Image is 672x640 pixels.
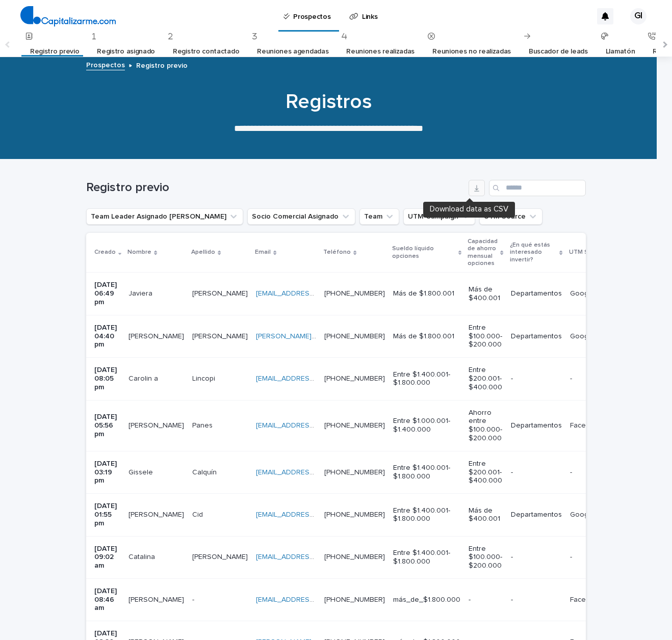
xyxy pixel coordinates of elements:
p: Carolin a [128,372,160,383]
p: Calquín [192,466,219,477]
a: [PHONE_NUMBER] [324,375,385,382]
p: Entre $100.000- $200.000 [469,324,502,349]
p: Departamentos [511,332,562,341]
p: Lincopi [192,372,217,383]
p: - [469,596,502,604]
a: Llamatón [606,40,635,64]
p: Facebook [570,419,605,430]
p: UTM Source [569,247,605,258]
a: [EMAIL_ADDRESS][DOMAIN_NAME] [256,422,371,429]
p: Teléfono [323,247,351,258]
p: [PERSON_NAME] [128,594,186,604]
p: Entre $1.400.001- $1.800.000 [393,506,460,524]
p: Apellido [191,247,215,258]
p: [DATE] 05:56 pm [94,413,120,438]
p: [DATE] 08:46 am [94,587,120,612]
button: UTM Campaign [403,208,475,225]
p: Panes [192,419,215,430]
p: [DATE] 01:55 pm [94,502,120,527]
p: Sueldo líquido opciones [392,243,456,262]
button: UTM Source [479,208,542,225]
p: Nombre [127,247,151,258]
a: Reuniones realizadas [346,40,415,64]
p: Entre $1.400.001- $1.800.000 [393,370,460,388]
p: Departamentos [511,511,562,519]
p: Leiva Rodriguez [192,551,250,562]
a: [EMAIL_ADDRESS][DOMAIN_NAME] [256,469,371,476]
p: [PERSON_NAME] [192,330,250,341]
p: - [192,594,196,604]
p: [DATE] 08:05 pm [94,366,120,391]
p: Capacidad de ahorro mensual opciones [468,236,498,270]
a: [EMAIL_ADDRESS][DOMAIN_NAME] [256,375,371,382]
p: - [570,551,574,562]
a: [PHONE_NUMBER] [324,553,385,561]
p: Ahorro entre $100.000- $200.000 [469,409,502,443]
button: Socio Comercial Asignado [247,208,355,225]
button: Team Leader Asignado LLamados [86,208,243,225]
p: Entre $1.000.001- $1.400.000 [393,417,460,434]
p: [DATE] 09:02 am [94,545,120,570]
p: Departamentos [511,421,562,430]
p: Más de $400.001 [469,506,502,524]
p: Registro previo [136,59,188,70]
p: [PERSON_NAME] [128,330,186,341]
a: Reuniones agendadas [257,40,328,64]
a: Reuniones no realizadas [432,40,511,64]
p: Email [255,247,271,258]
p: Creado [94,247,116,258]
p: Google [570,287,597,298]
p: - [511,375,562,383]
p: Entre $200.001- $400.000 [469,366,502,391]
p: - [570,466,574,477]
h1: Registro previo [86,180,464,195]
p: [DATE] 03:19 pm [94,460,120,485]
p: [PERSON_NAME] [192,287,250,298]
p: - [570,372,574,383]
p: Javiera [128,287,154,298]
a: [PHONE_NUMBER] [324,290,385,297]
p: [PERSON_NAME] [128,509,186,519]
a: Registro contactado [173,40,239,64]
p: Google [570,330,597,341]
a: Prospectos [86,59,125,70]
p: Departamentos [511,289,562,298]
p: - [511,468,562,477]
a: [PHONE_NUMBER] [324,596,385,603]
p: Gissele [128,466,155,477]
a: Registro previo [30,40,79,64]
a: [PHONE_NUMBER] [324,333,385,340]
input: Search [489,180,586,196]
a: [EMAIL_ADDRESS][DOMAIN_NAME] [256,553,371,561]
p: ¿En qué estás interesado invertir? [510,239,557,265]
h1: Registros [79,90,578,114]
p: Catalina [128,551,157,562]
button: Team [359,208,399,225]
a: [EMAIL_ADDRESS][DOMAIN_NAME] [256,596,371,603]
p: Google [570,509,597,519]
img: 4arMvv9wSvmHTHbXwTim [20,6,116,26]
a: Buscador de leads [529,40,588,64]
p: Entre $200.001- $400.000 [469,460,502,485]
p: - [511,596,562,604]
a: [EMAIL_ADDRESS][DOMAIN_NAME] [256,290,371,297]
p: Cid [192,509,205,519]
a: Registro asignado [97,40,155,64]
a: [PHONE_NUMBER] [324,511,385,518]
p: Más de $400.001 [469,285,502,303]
div: GI [630,8,647,24]
p: [DATE] 06:49 pm [94,281,120,306]
a: [PHONE_NUMBER] [324,422,385,429]
p: Entre $1.400.001- $1.800.000 [393,464,460,481]
p: Entre $1.400.001- $1.800.000 [393,549,460,566]
p: más_de_$1.800.000 [393,596,460,604]
p: [PERSON_NAME] [128,419,186,430]
p: Facebook [570,594,605,604]
p: Más de $1.800.001 [393,332,460,341]
p: Más de $1.800.001 [393,289,460,298]
a: [PERSON_NAME][EMAIL_ADDRESS][DOMAIN_NAME] [256,333,427,340]
p: Entre $100.000- $200.000 [469,545,502,570]
a: [EMAIL_ADDRESS][DOMAIN_NAME] [256,511,371,518]
p: - [511,553,562,562]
